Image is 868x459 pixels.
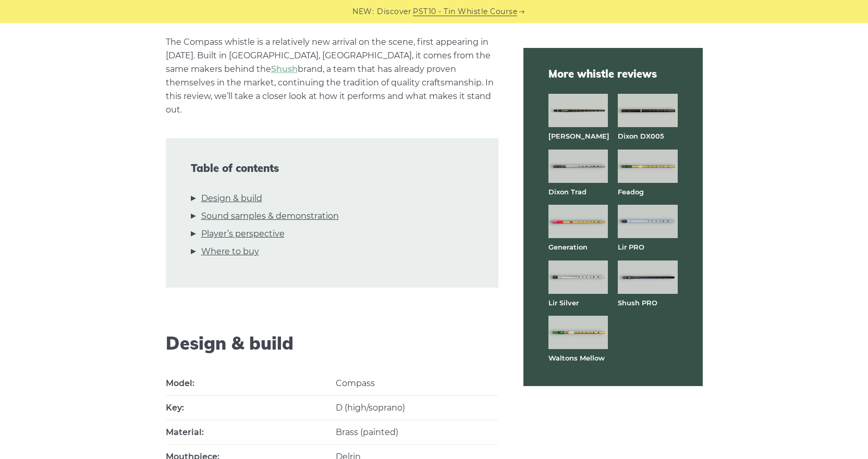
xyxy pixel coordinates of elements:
a: Shush PRO [618,299,657,307]
h2: Design & build [166,333,498,354]
img: Lir PRO aluminum tin whistle full front view [618,205,677,238]
td: D (high/soprano) [336,396,498,420]
span: Discover [377,6,411,18]
a: Dixon Trad [548,188,586,196]
a: Dixon DX005 [618,132,664,140]
th: Compass [336,371,498,396]
td: Brass (painted) [336,420,498,445]
span: Table of contents [191,162,473,175]
img: Feadog brass tin whistle full front view [618,150,677,183]
img: Waltons Mellow tin whistle full front view [548,316,608,349]
img: Dixon DX005 tin whistle full front view [618,94,677,127]
a: Waltons Mellow [548,354,605,362]
a: Sound samples & demonstration [201,209,339,223]
a: Generation [548,243,588,251]
a: Shush [271,64,298,74]
img: Lir Silver tin whistle full front view [548,260,608,294]
a: Player’s perspective [201,227,285,241]
a: [PERSON_NAME] [548,132,609,140]
a: PST10 - Tin Whistle Course [413,6,517,18]
img: Generation brass tin whistle full front view [548,205,608,238]
a: Lir PRO [618,243,644,251]
span: NEW: [352,6,374,18]
strong: odel: [174,378,194,388]
strong: Key: [166,403,184,413]
strong: Material: [166,427,204,437]
a: Where to buy [201,245,259,258]
a: Lir Silver [548,299,579,307]
span: More whistle reviews [548,67,678,81]
th: M [166,371,336,396]
a: Feadog [618,188,644,196]
a: Design & build [201,192,262,205]
img: Dixon Trad tin whistle full front view [548,150,608,183]
p: The Compass whistle is a relatively new arrival on the scene, first appearing in [DATE]. Built in... [166,35,498,117]
img: Shuh PRO tin whistle full front view [618,260,677,294]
